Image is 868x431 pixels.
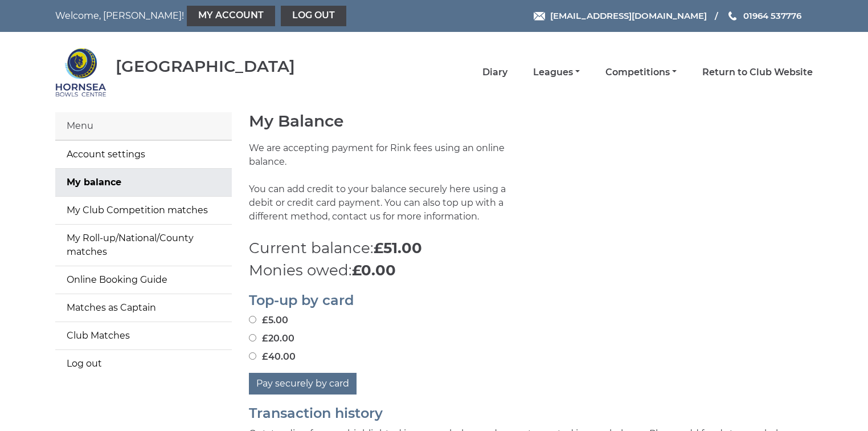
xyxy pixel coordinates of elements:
a: My Roll-up/National/County matches [55,225,232,266]
input: £20.00 [249,334,256,341]
h2: Transaction history [249,406,813,421]
a: My balance [55,169,232,196]
strong: £51.00 [374,239,422,257]
input: £5.00 [249,316,256,323]
a: Leagues [533,66,580,79]
nav: Welcome, [PERSON_NAME]! [55,6,361,26]
a: Account settings [55,141,232,168]
label: £20.00 [249,332,294,345]
p: Monies owed: [249,259,813,282]
a: Log out [55,350,232,377]
a: Phone us 01964 537776 [727,9,801,22]
a: Diary [482,66,507,79]
a: My Account [187,6,275,26]
input: £40.00 [249,352,256,360]
a: Matches as Captain [55,294,232,322]
div: Menu [55,112,232,140]
img: Email [534,12,545,21]
span: 01964 537776 [743,10,801,21]
img: Phone us [728,11,736,21]
a: Club Matches [55,322,232,349]
span: [EMAIL_ADDRESS][DOMAIN_NAME] [550,10,707,21]
a: Return to Club Website [702,66,813,79]
strong: £0.00 [352,261,396,279]
p: Current balance: [249,237,813,259]
h2: Top-up by card [249,293,813,308]
p: We are accepting payment for Rink fees using an online balance. You can add credit to your balanc... [249,141,522,237]
img: Hornsea Bowls Centre [55,47,107,98]
a: Competitions [605,66,677,79]
label: £40.00 [249,350,296,364]
label: £5.00 [249,314,288,327]
h1: My Balance [249,112,813,130]
div: [GEOGRAPHIC_DATA] [116,58,295,75]
a: Log out [281,6,346,26]
a: Online Booking Guide [55,266,232,294]
a: My Club Competition matches [55,197,232,224]
a: Email [EMAIL_ADDRESS][DOMAIN_NAME] [534,9,707,22]
button: Pay securely by card [249,373,357,395]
